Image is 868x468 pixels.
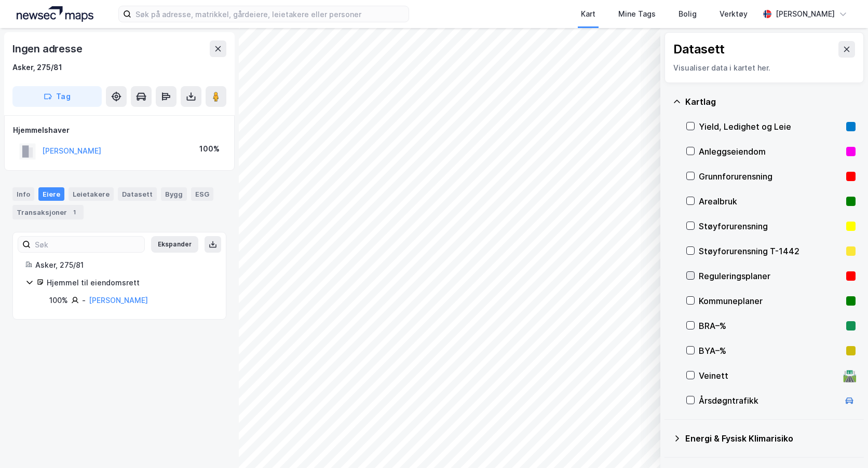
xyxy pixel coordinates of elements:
div: 100% [49,294,68,307]
div: Bolig [679,8,697,20]
div: Transaksjoner [12,205,84,219]
div: - [82,294,86,307]
div: Reguleringsplaner [699,270,842,282]
div: Bygg [161,187,187,201]
div: [PERSON_NAME] [776,8,835,20]
div: Asker, 275/81 [12,61,62,74]
div: Kartlag [685,95,856,108]
button: Tag [12,86,102,107]
button: Ekspander [151,236,198,253]
input: Søk på adresse, matrikkel, gårdeiere, leietakere eller personer [131,6,409,22]
div: Mine Tags [618,8,656,20]
input: Søk [31,237,144,252]
div: Visualiser data i kartet her. [673,62,855,74]
div: Kommuneplaner [699,295,842,307]
div: 🛣️ [843,369,857,382]
div: Arealbruk [699,195,842,208]
div: Energi & Fysisk Klimarisiko [685,432,856,445]
div: 100% [199,143,220,155]
div: 1 [69,207,79,217]
div: Eiere [38,187,64,201]
div: Hjemmelshaver [13,124,226,136]
iframe: Chat Widget [816,418,868,468]
a: [PERSON_NAME] [89,296,148,305]
div: Støyforurensning T-1442 [699,245,842,257]
div: Verktøy [720,8,748,20]
div: Info [12,187,34,201]
div: Yield, Ledighet og Leie [699,120,842,133]
div: BRA–% [699,320,842,332]
div: Hjemmel til eiendomsrett [47,277,213,289]
div: Datasett [118,187,157,201]
div: Støyforurensning [699,220,842,232]
div: Leietakere [69,187,114,201]
img: logo.a4113a55bc3d86da70a041830d287a7e.svg [17,6,93,22]
div: Datasett [673,41,725,58]
div: Asker, 275/81 [35,259,213,271]
div: Kart [581,8,595,20]
div: Ingen adresse [12,40,84,57]
div: ESG [191,187,213,201]
div: Kontrollprogram for chat [816,418,868,468]
div: Veinett [699,369,839,382]
div: BYA–% [699,345,842,357]
div: Anleggseiendom [699,145,842,158]
div: Grunnforurensning [699,170,842,183]
div: Årsdøgntrafikk [699,394,839,407]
